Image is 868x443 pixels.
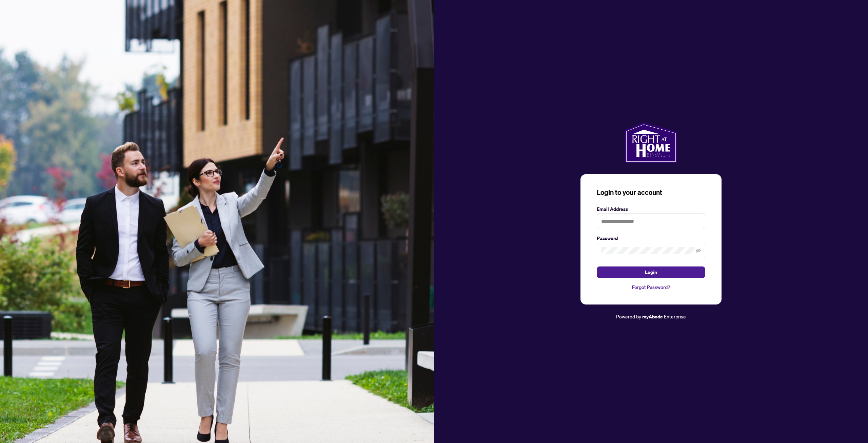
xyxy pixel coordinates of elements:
[696,248,701,253] span: eye-invisible
[597,283,705,291] a: Forgot Password?
[597,235,705,242] label: Password
[597,188,705,197] h3: Login to your account
[597,205,705,213] label: Email Address
[642,313,663,320] a: myAbode
[625,123,677,163] img: ma-logo
[664,313,686,319] span: Enterprise
[645,267,657,278] span: Login
[616,313,641,319] span: Powered by
[597,266,705,278] button: Login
